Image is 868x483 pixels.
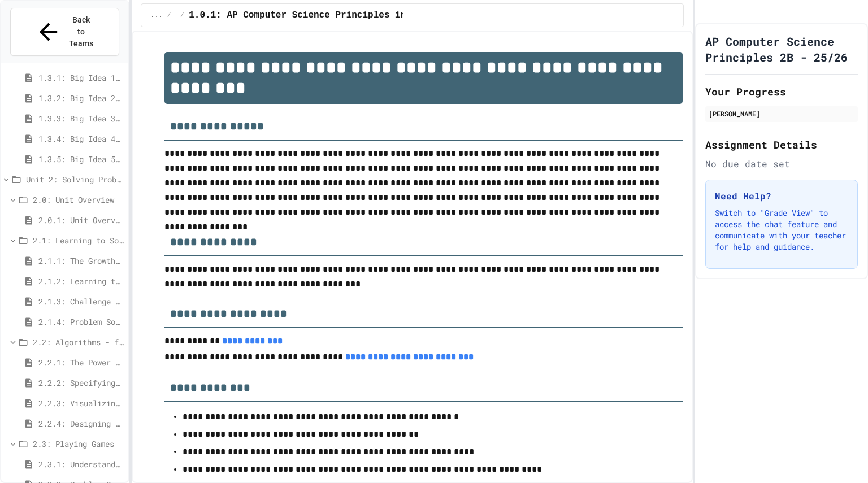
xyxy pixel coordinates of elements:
span: 2.3.1: Understanding Games with Flowcharts [38,458,124,470]
span: 2.3: Playing Games [33,438,124,450]
span: 2.2: Algorithms - from Pseudocode to Flowcharts [33,336,124,348]
span: 1.3.1: Big Idea 1 - Creative Development [38,72,124,84]
span: 1.3.5: Big Idea 5 - Impact of Computing [38,153,124,165]
span: 2.2.3: Visualizing Logic with Flowcharts [38,397,124,409]
span: 2.1.3: Challenge Problem - The Bridge [38,295,124,307]
h2: Your Progress [705,84,858,99]
h2: Assignment Details [705,137,858,153]
span: 2.1.1: The Growth Mindset [38,255,124,267]
span: 2.0: Unit Overview [33,194,124,206]
span: / [167,11,171,20]
span: 1.3.4: Big Idea 4 - Computing Systems and Networks [38,133,124,145]
span: ... [150,11,163,20]
span: 2.2.1: The Power of Algorithms [38,356,124,368]
span: 2.1.2: Learning to Solve Hard Problems [38,275,124,287]
span: Unit 2: Solving Problems in Computer Science [26,173,124,185]
span: 2.1: Learning to Solve Hard Problems [33,234,124,246]
span: Back to Teams [68,14,95,50]
span: 1.3.2: Big Idea 2 - Data [38,92,124,104]
h3: Need Help? [715,189,848,203]
p: Switch to "Grade View" to access the chat feature and communicate with your teacher for help and ... [715,207,848,253]
span: 1.0.1: AP Computer Science Principles in Python Course Syllabus [189,8,531,22]
div: No due date set [705,157,858,171]
div: [PERSON_NAME] [709,108,854,119]
span: 2.2.2: Specifying Ideas with Pseudocode [38,377,124,389]
span: 2.2.4: Designing Flowcharts [38,417,124,429]
span: 2.1.4: Problem Solving Practice [38,316,124,328]
button: Back to Teams [10,8,119,56]
span: 2.0.1: Unit Overview [38,214,124,226]
span: 1.3.3: Big Idea 3 - Algorithms and Programming [38,112,124,124]
span: / [180,11,184,20]
h1: AP Computer Science Principles 2B - 25/26 [705,33,858,65]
